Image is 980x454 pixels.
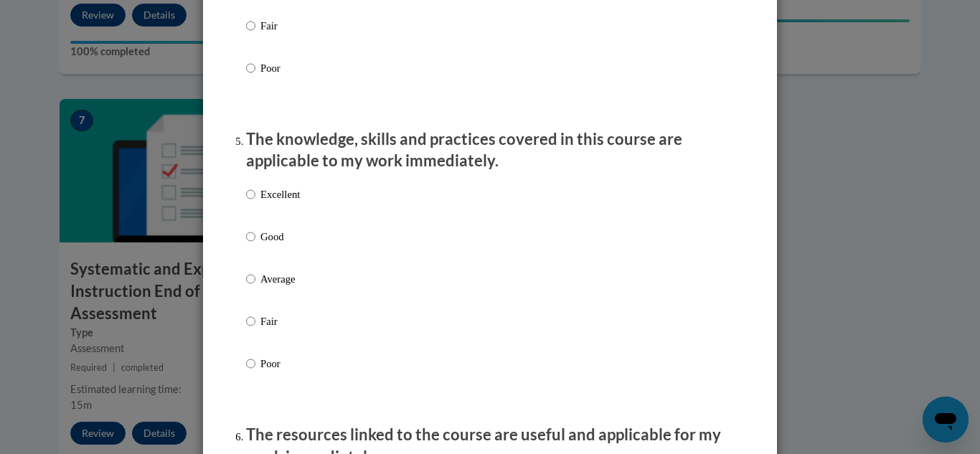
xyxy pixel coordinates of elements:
[260,313,300,329] p: Fair
[246,128,734,173] p: The knowledge, skills and practices covered in this course are applicable to my work immediately.
[260,18,300,34] p: Fair
[260,60,300,76] p: Poor
[246,356,255,372] input: Poor
[246,271,255,287] input: Average
[246,229,255,245] input: Good
[246,60,255,76] input: Poor
[246,186,255,202] input: Excellent
[246,313,255,329] input: Fair
[260,229,300,245] p: Good
[246,18,255,34] input: Fair
[260,271,300,287] p: Average
[260,356,300,372] p: Poor
[260,186,300,202] p: Excellent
